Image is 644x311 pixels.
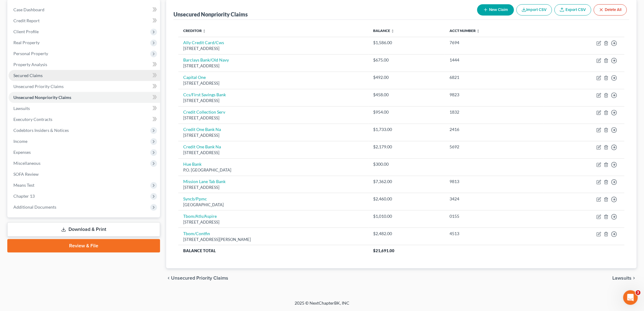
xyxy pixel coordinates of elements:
span: Secured Claims [13,73,43,78]
span: Codebtors Insiders & Notices [13,128,69,133]
div: 4513 [450,231,539,237]
iframe: Intercom live chat [623,290,638,305]
span: 3 [636,290,641,295]
div: [STREET_ADDRESS] [183,185,364,190]
div: $675.00 [373,57,440,63]
div: P.O. [GEOGRAPHIC_DATA] [183,167,364,173]
a: Ccs/First Savings Bank [183,92,226,97]
span: Miscellaneous [13,161,40,166]
span: Lawsuits [13,106,30,111]
span: SOFA Review [13,171,39,177]
span: Unsecured Nonpriority Claims [13,95,71,100]
span: Unsecured Priority Claims [171,276,228,281]
button: New Claim [477,4,514,16]
div: $458.00 [373,92,440,98]
div: $2,179.00 [373,144,440,150]
div: $1,010.00 [373,213,440,219]
a: Barclays Bank/Old Navy [183,57,229,62]
div: $1,586.00 [373,40,440,46]
a: Acct Number unfold_more [450,28,480,33]
i: unfold_more [202,29,206,33]
a: Ally Credit Card/Cws [183,40,224,45]
div: 9813 [450,178,539,185]
div: $492.00 [373,74,440,80]
div: $2,482.00 [373,231,440,237]
a: Credit One Bank Na [183,127,221,132]
div: 0155 [450,213,539,219]
i: unfold_more [391,29,395,33]
span: Additional Documents [13,204,56,210]
div: 1444 [450,57,539,63]
a: SOFA Review [9,169,160,180]
a: Secured Claims [9,70,160,81]
button: Import CSV [516,4,552,16]
div: 6821 [450,74,539,80]
span: Real Property [13,40,40,45]
div: Unsecured Nonpriority Claims [173,11,248,18]
div: 2416 [450,126,539,133]
a: Mission Lane Tab Bank [183,179,226,184]
button: chevron_left Unsecured Priority Claims [166,276,228,281]
span: Property Analysis [13,62,47,67]
a: Syncb/Ppmc [183,196,207,201]
div: [STREET_ADDRESS] [183,98,364,104]
span: Means Test [13,182,34,188]
span: Lawsuits [613,276,632,281]
a: Case Dashboard [9,4,160,15]
div: 7694 [450,40,539,46]
a: Capital One [183,75,206,80]
span: Credit Report [13,18,40,23]
button: Lawsuits chevron_right [613,276,637,281]
i: unfold_more [477,29,480,33]
span: Case Dashboard [13,7,44,12]
a: Executory Contracts [9,114,160,125]
div: $300.00 [373,161,440,167]
div: 9823 [450,92,539,98]
a: Credit One Bank Na [183,144,221,149]
div: 2025 © NextChapterBK, INC [149,300,495,311]
a: Unsecured Nonpriority Claims [9,92,160,103]
button: Delete All [594,4,627,16]
div: [STREET_ADDRESS][PERSON_NAME] [183,237,364,242]
a: Credit Collection Serv [183,109,225,115]
span: Chapter 13 [13,193,35,199]
a: Hue Bank [183,161,201,167]
div: [STREET_ADDRESS] [183,46,364,51]
a: Export CSV [555,4,591,16]
div: 5692 [450,144,539,150]
span: $21,691.00 [373,248,395,253]
i: chevron_right [632,276,637,281]
i: chevron_left [166,276,171,281]
div: [STREET_ADDRESS] [183,133,364,138]
div: 1832 [450,109,539,115]
a: Tbom/Atls/Aspire [183,214,217,219]
span: Client Profile [13,29,39,34]
div: $7,362.00 [373,178,440,185]
div: [GEOGRAPHIC_DATA] [183,202,364,208]
a: Credit Report [9,15,160,26]
div: 3424 [450,196,539,202]
span: Executory Contracts [13,117,52,122]
div: $2,460.00 [373,196,440,202]
a: Download & Print [7,222,160,237]
div: [STREET_ADDRESS] [183,219,364,225]
a: Lawsuits [9,103,160,114]
span: Unsecured Priority Claims [13,84,64,89]
a: Review & File [7,239,160,253]
a: Creditor unfold_more [183,28,206,33]
div: [STREET_ADDRESS] [183,115,364,121]
div: [STREET_ADDRESS] [183,80,364,86]
div: $954.00 [373,109,440,115]
a: Unsecured Priority Claims [9,81,160,92]
span: Expenses [13,150,31,155]
th: Balance Total [178,245,369,256]
a: Tbom/Contfin [183,231,210,236]
div: [STREET_ADDRESS] [183,150,364,156]
div: $1,733.00 [373,126,440,133]
div: [STREET_ADDRESS] [183,63,364,69]
a: Property Analysis [9,59,160,70]
a: Balance unfold_more [373,28,395,33]
span: Income [13,139,27,144]
span: Personal Property [13,51,48,56]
